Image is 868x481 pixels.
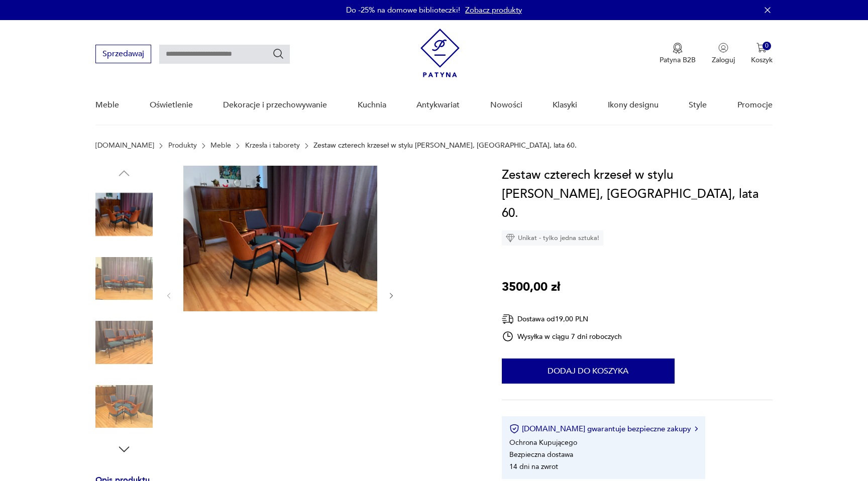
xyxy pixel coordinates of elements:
a: Meble [210,142,231,150]
img: Zdjęcie produktu Zestaw czterech krzeseł w stylu Hanno Von Gustedta, Austria, lata 60. [95,250,153,307]
a: Ikona medaluPatyna B2B [660,43,696,65]
a: Antykwariat [416,86,460,125]
a: Meble [95,86,119,125]
img: Patyna - sklep z meblami i dekoracjami vintage [420,29,460,77]
button: Sprzedawaj [95,45,151,63]
img: Zdjęcie produktu Zestaw czterech krzeseł w stylu Hanno Von Gustedta, Austria, lata 60. [183,166,377,311]
a: Krzesła i taborety [245,142,300,150]
p: Do -25% na domowe biblioteczki! [346,5,460,15]
button: [DOMAIN_NAME] gwarantuje bezpieczne zakupy [509,424,698,434]
button: Szukaj [272,48,284,60]
a: [DOMAIN_NAME] [95,142,154,150]
div: Dostawa od 19,00 PLN [502,313,622,325]
img: Ikona dostawy [502,313,514,325]
a: Dekoracje i przechowywanie [223,86,327,125]
div: Unikat - tylko jedna sztuka! [502,230,603,246]
h1: Zestaw czterech krzeseł w stylu [PERSON_NAME], [GEOGRAPHIC_DATA], lata 60. [502,166,773,223]
img: Zdjęcie produktu Zestaw czterech krzeseł w stylu Hanno Von Gustedta, Austria, lata 60. [95,378,153,435]
p: Zaloguj [712,55,735,65]
button: Patyna B2B [660,43,696,65]
p: Patyna B2B [660,55,696,65]
a: Klasyki [553,86,577,125]
p: Koszyk [751,55,773,65]
p: 3500,00 zł [502,278,560,297]
img: Ikona medalu [673,43,683,54]
a: Zobacz produkty [465,5,522,15]
a: Produkty [168,142,197,150]
img: Ikona strzałki w prawo [695,426,698,431]
img: Ikona diamentu [506,233,515,243]
a: Oświetlenie [150,86,193,125]
img: Zdjęcie produktu Zestaw czterech krzeseł w stylu Hanno Von Gustedta, Austria, lata 60. [95,314,153,371]
div: 0 [763,42,771,50]
li: Bezpieczna dostawa [509,450,573,459]
li: 14 dni na zwrot [509,462,558,471]
button: Zaloguj [712,43,735,65]
li: Ochrona Kupującego [509,438,577,447]
button: Dodaj do koszyka [502,358,675,384]
a: Nowości [490,86,522,125]
img: Ikona koszyka [756,43,767,53]
img: Ikona certyfikatu [509,424,519,434]
img: Ikonka użytkownika [718,43,728,53]
a: Ikony designu [608,86,659,125]
button: 0Koszyk [751,43,773,65]
div: Wysyłka w ciągu 7 dni roboczych [502,330,622,342]
a: Promocje [737,86,773,125]
p: Zestaw czterech krzeseł w stylu [PERSON_NAME], [GEOGRAPHIC_DATA], lata 60. [313,142,577,150]
a: Style [689,86,707,125]
a: Sprzedawaj [95,51,151,58]
a: Kuchnia [358,86,386,125]
img: Zdjęcie produktu Zestaw czterech krzeseł w stylu Hanno Von Gustedta, Austria, lata 60. [95,186,153,243]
